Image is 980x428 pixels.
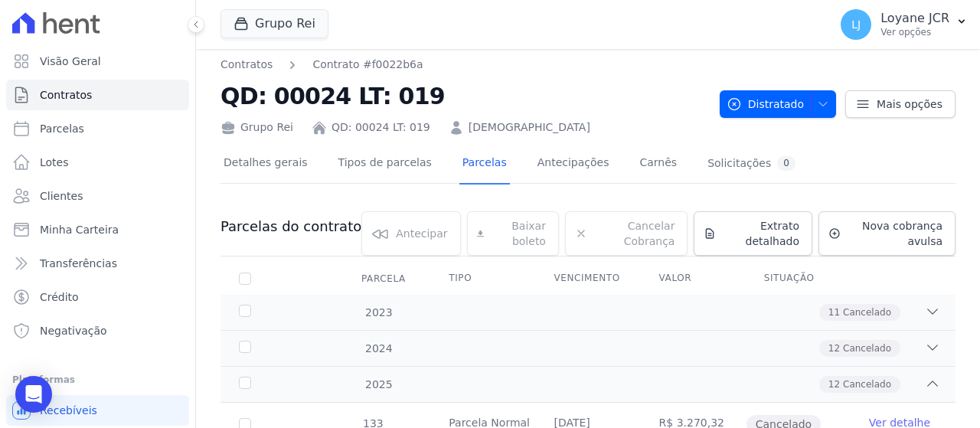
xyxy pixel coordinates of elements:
[332,119,430,136] a: QD: 00024 LT: 019
[40,87,92,103] span: Contratos
[6,80,189,110] a: Contratos
[6,248,189,279] a: Transferências
[220,57,273,73] a: Contratos
[6,113,189,144] a: Parcelas
[534,144,612,185] a: Antecipações
[40,155,69,170] span: Lotes
[469,119,590,136] a: [DEMOGRAPHIC_DATA]
[6,214,189,245] a: Minha Carteira
[694,211,812,256] a: Extrato detalhado
[720,90,836,118] button: Distratado
[880,26,949,38] p: Ver opções
[40,222,119,237] span: Minha Carteira
[704,144,799,185] a: Solicitações0
[6,395,189,426] a: Recebíveis
[220,79,707,113] h2: QD: 00024 LT: 019
[40,323,107,338] span: Negativação
[430,263,535,295] th: Tipo
[828,377,840,391] span: 12
[746,263,851,295] th: Situação
[40,256,117,271] span: Transferências
[843,377,891,391] span: Cancelado
[40,54,101,69] span: Visão Geral
[818,211,955,256] a: Nova cobrança avulsa
[335,144,435,185] a: Tipos de parcelas
[312,57,423,73] a: Contrato #f0022b6a
[40,289,79,305] span: Crédito
[40,403,97,418] span: Recebíveis
[851,19,861,30] span: LJ
[12,371,183,389] div: Plataformas
[722,218,799,249] span: Extrato detalhado
[6,282,189,312] a: Crédito
[6,46,189,77] a: Visão Geral
[845,90,955,118] a: Mais opções
[828,3,980,46] button: LJ Loyane JCR Ver opções
[843,341,891,355] span: Cancelado
[880,11,949,26] p: Loyane JCR
[777,156,795,171] div: 0
[220,144,311,185] a: Detalhes gerais
[220,9,328,38] button: Grupo Rei
[6,181,189,211] a: Clientes
[220,57,707,73] nav: Breadcrumb
[6,315,189,346] a: Negativação
[727,90,804,118] span: Distratado
[459,144,510,185] a: Parcelas
[220,217,361,236] h3: Parcelas do contrato
[535,263,640,295] th: Vencimento
[641,263,746,295] th: Valor
[40,121,84,136] span: Parcelas
[828,341,840,355] span: 12
[636,144,680,185] a: Carnês
[343,263,424,294] div: Parcela
[828,305,840,319] span: 11
[847,218,942,249] span: Nova cobrança avulsa
[877,96,942,112] span: Mais opções
[15,376,52,413] div: Open Intercom Messenger
[220,119,293,136] div: Grupo Rei
[843,305,891,319] span: Cancelado
[220,57,423,73] nav: Breadcrumb
[40,188,83,204] span: Clientes
[6,147,189,178] a: Lotes
[707,156,795,171] div: Solicitações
